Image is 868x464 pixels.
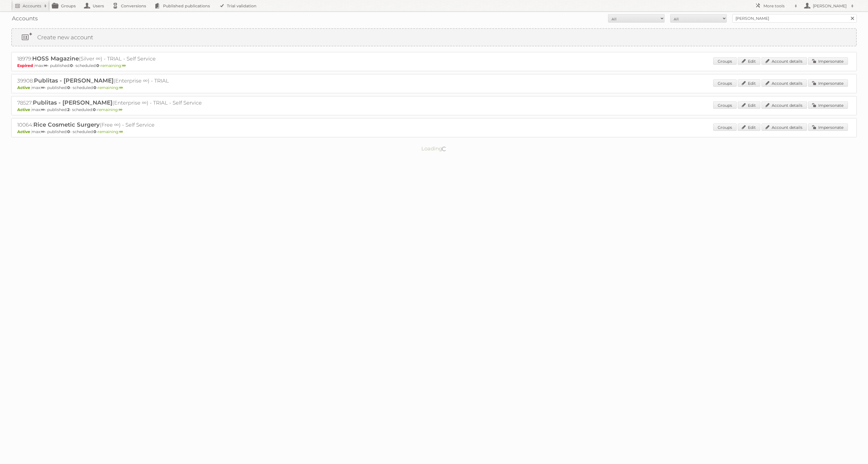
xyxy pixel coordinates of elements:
span: Active [17,107,32,112]
strong: ∞ [119,129,123,134]
span: remaining: [97,107,122,112]
span: Expired [17,63,34,68]
p: max: - published: - scheduled: - [17,107,851,112]
a: Edit [738,123,760,131]
a: Groups [713,57,737,65]
a: Create new account [12,29,856,46]
span: Active [17,129,32,134]
a: Groups [713,101,737,109]
strong: 0 [67,85,70,90]
strong: 2 [67,107,70,112]
a: Groups [713,123,737,131]
a: Account details [761,123,807,131]
h2: 39908: (Enterprise ∞) - TRIAL [17,77,215,84]
span: Publitas - [PERSON_NAME] [33,99,112,106]
span: Publitas - [PERSON_NAME] [34,77,114,84]
h2: 10064: (Free ∞) - Self Service [17,121,215,129]
a: Edit [738,79,760,87]
a: Edit [738,101,760,109]
h2: [PERSON_NAME] [811,3,848,9]
a: Impersonate [808,101,848,109]
strong: 0 [70,63,73,68]
a: Groups [713,79,737,87]
strong: ∞ [41,129,45,134]
strong: 0 [96,63,99,68]
a: Impersonate [808,123,848,131]
p: Loading [403,143,465,154]
h2: Accounts [23,3,41,9]
strong: 0 [67,129,70,134]
h2: 18979: (Silver ∞) - TRIAL - Self Service [17,55,215,62]
strong: 0 [94,85,96,90]
span: remaining: [101,63,126,68]
strong: ∞ [41,107,45,112]
strong: 0 [93,107,96,112]
a: Account details [761,57,807,65]
p: max: - published: - scheduled: - [17,85,851,90]
h2: 78527: (Enterprise ∞) - TRIAL - Self Service [17,99,215,107]
a: Account details [761,101,807,109]
a: Edit [738,57,760,65]
a: Impersonate [808,79,848,87]
strong: ∞ [119,107,122,112]
strong: ∞ [41,85,45,90]
span: remaining: [98,129,123,134]
p: max: - published: - scheduled: - [17,63,851,68]
span: Active [17,85,32,90]
span: remaining: [98,85,123,90]
strong: ∞ [44,63,47,68]
strong: ∞ [122,63,126,68]
p: max: - published: - scheduled: - [17,129,851,134]
strong: 0 [94,129,96,134]
strong: ∞ [119,85,123,90]
a: Account details [761,79,807,87]
a: Impersonate [808,57,848,65]
span: HOSS Magazine [32,55,79,62]
h2: More tools [763,3,792,9]
span: Rice Cosmetic Surgery [33,121,100,128]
